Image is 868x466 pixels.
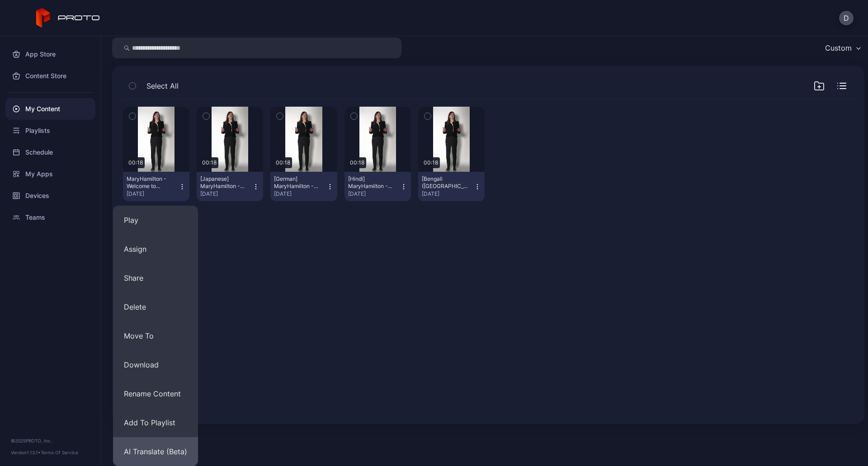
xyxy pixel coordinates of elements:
div: [Hindi] MaryHamilton - Welcome to San Fransisco.mp4 [348,175,398,190]
button: Assign [113,235,198,264]
div: [DATE] [127,190,179,198]
div: [DATE] [200,190,252,198]
div: MaryHamilton - Welcome to San Fransisco.mp4 [127,175,176,190]
a: Playlists [5,120,95,141]
span: Select All [146,80,179,91]
a: Devices [5,185,95,207]
a: Terms Of Service [41,450,78,455]
div: [DATE] [274,190,326,198]
button: AI Translate (Beta) [113,437,198,466]
button: Rename Content [113,379,198,408]
div: Custom [825,43,852,52]
button: MaryHamilton - Welcome to [GEOGRAPHIC_DATA][PERSON_NAME]mp4[DATE] [123,172,189,201]
button: Move To [113,321,198,350]
span: Version 1.13.1 • [11,450,41,455]
a: App Store [5,43,95,65]
a: My Content [5,98,95,120]
div: [DATE] [348,190,400,198]
div: [German] MaryHamilton - Welcome to San Fransisco.mp4 [274,175,324,190]
button: Custom [821,38,864,58]
button: Delete [113,292,198,321]
a: Content Store [5,65,95,87]
div: [DATE] [422,190,474,198]
button: Download [113,350,198,379]
button: [Japanese] MaryHamilton - Welcome to [GEOGRAPHIC_DATA][PERSON_NAME](1).mp4[DATE] [197,172,263,201]
button: D [839,11,854,25]
button: [Bengali ([GEOGRAPHIC_DATA])] MaryHamilton - Welcome to [PERSON_NAME][GEOGRAPHIC_DATA]mp4[DATE] [418,172,485,201]
div: [Bengali (India)] MaryHamilton - Welcome to San Fransisco.mp4 [422,175,472,190]
button: [German] MaryHamilton - Welcome to [GEOGRAPHIC_DATA][PERSON_NAME]mp4[DATE] [270,172,337,201]
a: Teams [5,207,95,228]
button: Play [113,206,198,235]
a: Schedule [5,141,95,163]
button: [Hindi] MaryHamilton - Welcome to [GEOGRAPHIC_DATA][PERSON_NAME]mp4[DATE] [344,172,411,201]
a: My Apps [5,163,95,185]
div: [Japanese] MaryHamilton - Welcome to San Fransisco(1).mp4 [200,175,250,190]
button: Add To Playlist [113,408,198,437]
button: Share [113,264,198,292]
div: © 2025 PROTO, Inc. [11,437,90,444]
